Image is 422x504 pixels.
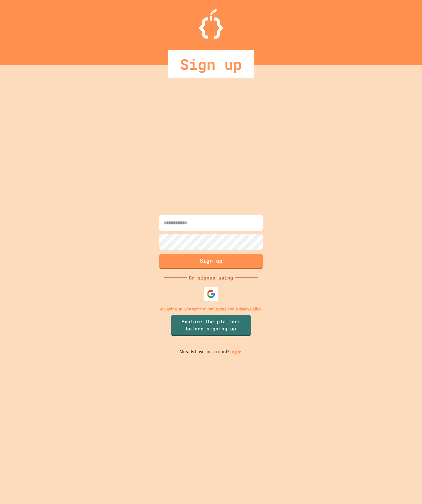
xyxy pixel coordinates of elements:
p: Already have an account? [179,348,243,356]
img: Logo.svg [199,9,223,39]
img: google-icon.svg [207,290,215,298]
a: Terms [215,306,226,312]
p: By signing up, you agree to our and . [158,306,264,312]
a: Log in. [229,349,243,355]
a: Privacy Policy [236,306,261,312]
div: Sign up [168,50,254,78]
a: Explore the platform before signing up [171,315,251,336]
button: Sign up [159,254,263,269]
div: Or signup using [187,274,235,281]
